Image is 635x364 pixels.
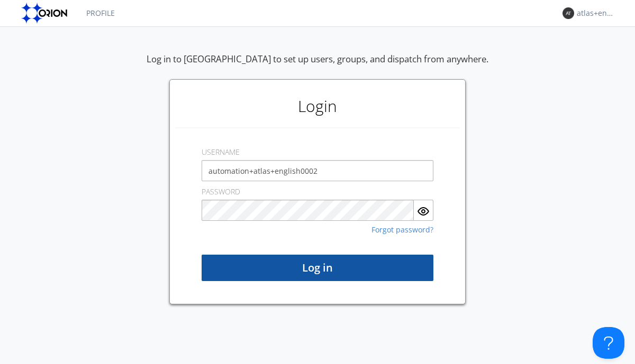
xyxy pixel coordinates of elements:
img: eye.svg [417,205,430,218]
div: atlas+english0002 [577,8,616,18]
img: orion-labs-logo.svg [21,3,70,24]
input: Password [202,200,414,221]
button: Show Password [414,200,433,221]
a: Forgot password? [371,226,433,234]
div: Log in to [GEOGRAPHIC_DATA] to set up users, groups, and dispatch from anywhere. [147,53,488,79]
h1: Login [175,85,460,127]
button: Log in [202,255,433,281]
iframe: Toggle Customer Support [593,327,624,359]
label: USERNAME [202,147,240,157]
img: 373638.png [563,7,574,19]
label: PASSWORD [202,186,240,197]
